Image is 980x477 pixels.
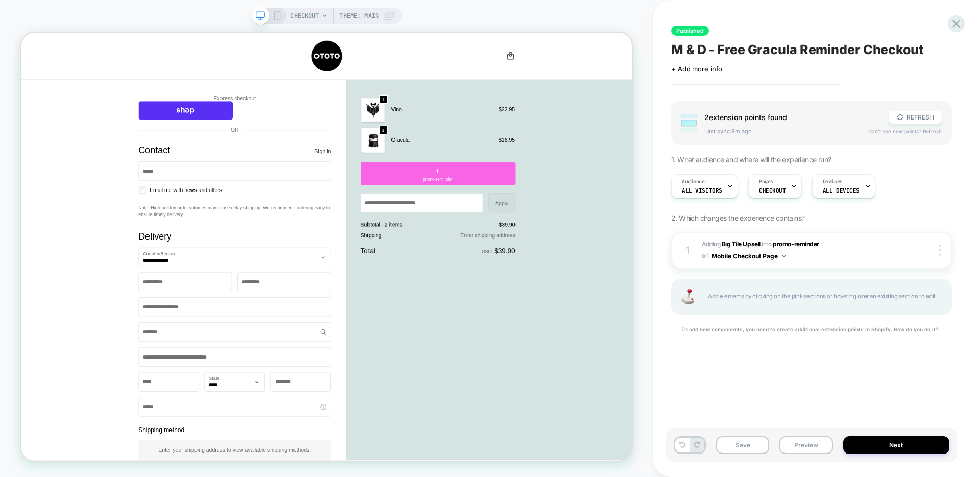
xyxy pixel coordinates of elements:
[671,26,709,36] span: Published
[391,153,413,164] a: Sign in
[493,97,629,108] p: Vino
[708,291,941,302] span: Add elements by clicking on the pink sections or hovering over an existing section to edit
[156,230,411,246] span: Note: High holiday order volumes may cause delay shipping. We recommend ordering early to ensure ...
[630,284,658,298] strong: $39.90
[782,255,786,257] img: down arrow
[759,187,786,194] span: CHECKOUT
[823,178,843,185] span: Devices
[939,245,941,256] img: close
[535,192,575,200] span: promo-reminder
[671,213,804,222] span: 2. Which changes the experience contains?
[712,250,786,263] button: Mobile Checkout Page
[287,91,413,116] iframe: Pay with Google Pay
[682,187,722,194] span: All Visitors
[671,65,722,73] span: + Add more info
[762,240,771,248] span: INTO
[290,8,319,24] span: CHECKOUT
[636,138,658,149] span: $16.95
[682,241,693,259] div: 1
[453,86,485,119] img: The Vino corkscrew by OTOTO is bat-shaped and features wings and ears.
[677,289,698,304] img: Joystick
[704,128,858,135] span: Last sync: 9m ago
[682,178,705,185] span: Audience
[279,126,290,134] span: OR
[889,111,942,124] button: REFRESH
[585,266,658,274] span: Enter shipping address
[156,149,199,164] h2: Contact
[156,91,282,116] a: Shop Pay
[256,82,313,93] h3: Express checkout
[704,113,878,122] span: found
[156,264,413,279] h2: Delivery
[671,155,831,164] span: 1. What audience and where will the experience run?
[671,325,952,334] div: To add new components, you need to create additional extension points in Shopify.
[702,240,761,248] span: Adding
[868,128,942,134] span: Can't see new points? Refresh
[452,82,658,162] section: Shopping cart
[671,42,924,57] span: M & D - Free Gracula Reminder Checkout
[552,176,558,192] span: +
[156,82,413,116] section: Express checkout
[165,205,268,216] label: Email me with news and offers
[779,436,832,454] button: Preview
[481,125,484,134] span: 1
[614,289,626,296] span: USD
[156,82,413,247] section: Contact
[759,178,773,185] span: Pages
[704,113,766,122] span: 2 extension point s
[823,187,860,194] span: ALL DEVICES
[339,8,379,24] span: Theme: MAIN
[773,240,819,248] span: promo-reminder
[481,84,484,93] span: 1
[636,252,658,260] span: $39.90
[452,252,507,260] span: Subtotal · 2 items
[843,436,950,454] button: Next
[453,127,485,160] img: A cartoon vampire with a cape and fangs holds an OTOTO Gracula garlic crusher.
[702,250,708,261] span: on
[646,25,658,37] a: Cart
[636,97,658,108] span: $22.95
[894,326,938,332] u: How do you do it?
[452,286,472,296] strong: Total
[722,240,761,248] b: Big Tile Upsell
[452,265,480,276] span: Shipping
[493,138,629,149] p: Gracula
[716,436,769,454] button: Save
